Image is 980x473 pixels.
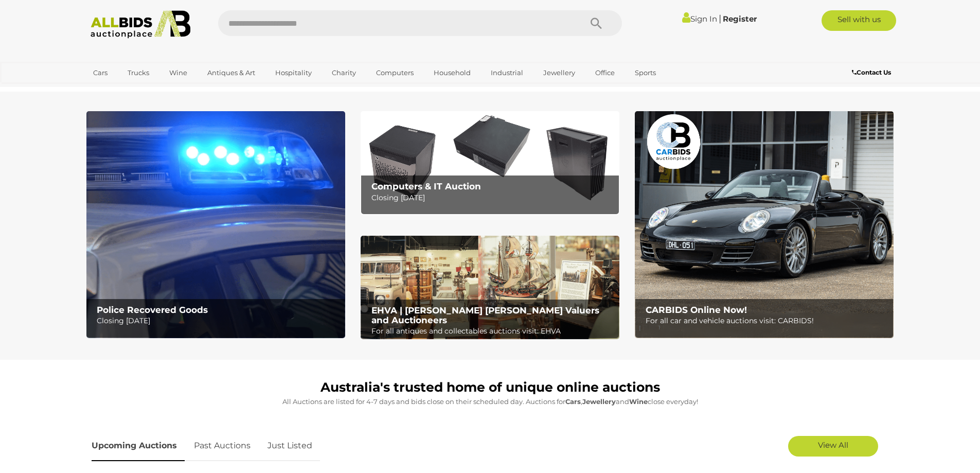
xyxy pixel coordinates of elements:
[371,181,481,191] b: Computers & IT Auction
[325,64,363,81] a: Charity
[484,64,530,81] a: Industrial
[86,111,345,338] a: Police Recovered Goods Police Recovered Goods Closing [DATE]
[121,64,156,81] a: Trucks
[361,236,619,340] a: EHVA | Evans Hastings Valuers and Auctioneers EHVA | [PERSON_NAME] [PERSON_NAME] Valuers and Auct...
[852,68,891,76] b: Contact Us
[97,305,208,315] b: Police Recovered Goods
[852,67,894,78] a: Contact Us
[788,436,878,457] a: View All
[635,111,894,338] img: CARBIDS Online Now!
[371,305,599,325] b: EHVA | [PERSON_NAME] [PERSON_NAME] Valuers and Auctioneers
[682,14,717,24] a: Sign In
[427,64,477,81] a: Household
[571,10,622,36] button: Search
[97,314,339,327] p: Closing [DATE]
[92,431,185,461] a: Upcoming Auctions
[822,10,896,31] a: Sell with us
[629,397,648,406] strong: Wine
[818,440,848,450] span: View All
[269,64,318,81] a: Hospitality
[369,64,420,81] a: Computers
[92,396,889,408] p: All Auctions are listed for 4-7 days and bids close on their scheduled day. Auctions for , and cl...
[86,81,173,98] a: [GEOGRAPHIC_DATA]
[92,380,889,395] h1: Australia's trusted home of unique online auctions
[86,111,345,338] img: Police Recovered Goods
[565,397,581,406] strong: Cars
[635,111,894,338] a: CARBIDS Online Now! CARBIDS Online Now! For all car and vehicle auctions visit: CARBIDS!
[628,64,663,81] a: Sports
[646,314,888,327] p: For all car and vehicle auctions visit: CARBIDS!
[361,111,619,215] a: Computers & IT Auction Computers & IT Auction Closing [DATE]
[646,305,747,315] b: CARBIDS Online Now!
[582,397,616,406] strong: Jewellery
[719,13,721,24] span: |
[371,325,614,338] p: For all antiques and collectables auctions visit: EHVA
[361,236,619,340] img: EHVA | Evans Hastings Valuers and Auctioneers
[85,10,197,39] img: Allbids.com.au
[361,111,619,215] img: Computers & IT Auction
[86,64,114,81] a: Cars
[201,64,262,81] a: Antiques & Art
[163,64,194,81] a: Wine
[723,14,757,24] a: Register
[537,64,582,81] a: Jewellery
[589,64,621,81] a: Office
[371,191,614,204] p: Closing [DATE]
[186,431,258,461] a: Past Auctions
[260,431,320,461] a: Just Listed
